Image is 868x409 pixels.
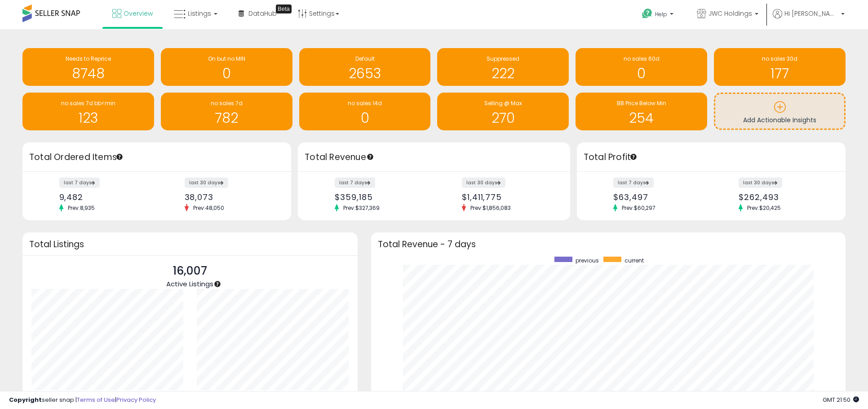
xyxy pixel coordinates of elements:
[299,48,431,86] a: Default 2653
[784,9,838,18] span: Hi [PERSON_NAME]
[617,204,660,212] span: Prev: $60,297
[462,192,554,202] div: $1,411,775
[613,178,654,188] label: last 7 days
[335,192,427,202] div: $359,185
[655,10,667,18] span: Help
[580,66,703,81] h1: 0
[437,93,569,130] a: Selling @ Max 270
[378,241,839,248] h3: Total Revenue - 7 days
[165,66,288,81] h1: 0
[161,93,292,130] a: no sales 7d 782
[22,48,154,86] a: Needs to Reprice 8748
[29,241,351,248] h3: Total Listings
[442,111,564,125] h1: 270
[63,204,99,212] span: Prev: 8,935
[617,99,666,107] span: BB Price Below Min
[437,48,569,86] a: Suppressed 222
[762,55,797,62] span: no sales 30d
[576,48,707,86] a: no sales 60d 0
[339,204,384,212] span: Prev: $327,369
[714,48,846,86] a: no sales 30d 177
[355,55,375,62] span: Default
[27,111,150,125] h1: 123
[773,9,845,29] a: Hi [PERSON_NAME]
[59,192,151,202] div: 9,482
[580,111,703,125] h1: 254
[442,66,564,81] h1: 222
[166,262,213,280] p: 16,007
[624,257,644,264] span: current
[9,396,42,404] strong: Copyright
[739,178,782,188] label: last 30 days
[188,9,211,18] span: Listings
[366,153,374,161] div: Tooltip anchor
[211,99,243,107] span: no sales 7d
[185,178,228,188] label: last 30 days
[125,390,144,401] b: 8729
[642,8,653,19] i: Get Help
[487,55,519,62] span: Suppressed
[22,93,154,130] a: no sales 7d bb<min 123
[248,9,277,18] span: DataHub
[584,151,839,164] h3: Total Profit
[718,66,841,81] h1: 177
[624,55,660,62] span: no sales 60d
[635,1,682,29] a: Help
[165,111,288,125] h1: 782
[27,66,150,81] h1: 8748
[613,192,704,202] div: $63,497
[161,48,292,86] a: On but no MIN 0
[335,178,375,188] label: last 7 days
[29,151,284,164] h3: Total Ordered Items
[185,192,276,202] div: 38,073
[116,396,156,404] a: Privacy Policy
[739,192,830,202] div: $262,493
[59,178,100,188] label: last 7 days
[124,9,153,18] span: Overview
[466,204,515,212] span: Prev: $1,856,083
[743,116,816,124] span: Add Actionable Insights
[9,396,156,405] div: seller snap | |
[576,93,707,130] a: BB Price Below Min 254
[743,204,785,212] span: Prev: $20,425
[348,99,382,107] span: no sales 14d
[462,178,505,188] label: last 30 days
[208,55,245,62] span: On but no MIN
[115,153,124,161] div: Tooltip anchor
[77,396,115,404] a: Terms of Use
[304,111,426,125] h1: 0
[213,280,221,288] div: Tooltip anchor
[61,99,115,107] span: no sales 7d bb<min
[235,390,254,401] b: 7268
[166,279,213,289] span: Active Listings
[276,4,292,13] div: Tooltip anchor
[189,204,229,212] span: Prev: 48,050
[715,94,844,129] a: Add Actionable Insights
[66,55,111,62] span: Needs to Reprice
[299,93,431,130] a: no sales 14d 0
[709,9,752,18] span: JWC Holdings
[629,153,638,161] div: Tooltip anchor
[576,257,599,264] span: previous
[823,396,859,404] span: 2025-10-6 21:50 GMT
[484,99,522,107] span: Selling @ Max
[71,390,89,401] b: 7278
[305,151,563,164] h3: Total Revenue
[304,66,426,81] h1: 2653
[291,390,310,401] b: 8739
